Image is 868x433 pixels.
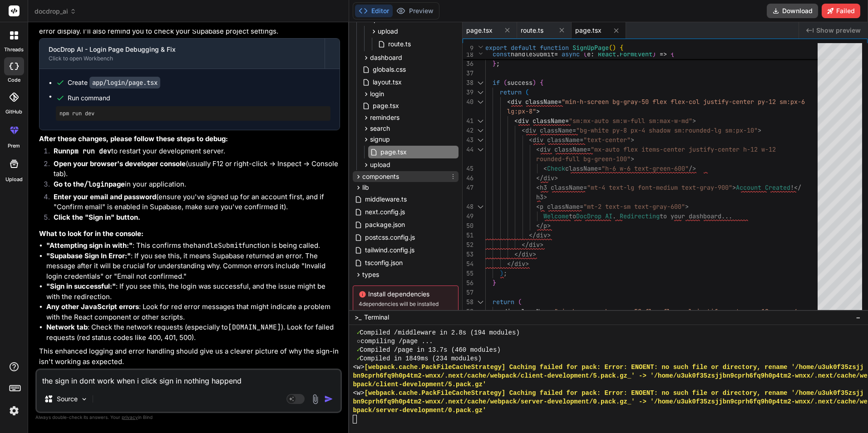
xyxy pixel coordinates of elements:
[518,298,522,306] span: (
[84,180,108,189] code: /login
[529,231,536,239] span: </
[671,50,674,58] span: {
[228,323,281,332] code: [DOMAIN_NAME]
[507,107,536,115] span: lg:px-8"
[507,79,533,87] span: success
[463,97,473,107] div: 40
[39,134,228,143] strong: After these changes, please follow these steps to debug:
[575,26,602,35] span: page.tsx
[529,241,540,249] span: div
[68,78,160,87] div: Create
[364,207,406,217] span: next.config.js
[772,145,776,153] span: 2
[89,77,160,89] code: app/login/page.tsx
[372,100,400,111] span: page.tsx
[569,212,576,220] span: to
[591,50,594,58] span: :
[193,241,242,250] code: handleSubmit
[46,251,131,260] strong: "Supabase Sign In Error:"
[474,135,486,145] div: Click to collapse the range.
[816,26,861,35] span: Show preview
[514,250,522,258] span: </
[543,164,547,172] span: <
[493,59,496,68] span: }
[463,307,473,316] div: 59
[540,145,587,153] span: div className
[536,231,547,239] span: div
[522,241,529,249] span: </
[493,279,496,287] span: }
[616,50,620,58] span: .
[580,136,583,144] span: =
[558,98,562,106] span: =
[583,50,587,58] span: (
[529,136,533,144] span: <
[554,307,736,315] span: "min-h-screen bg-gray-50 flex flex-col justify-cen
[46,322,340,343] li: : Check the network requests (especially to ). Look for failed requests (red status codes like 40...
[463,78,473,88] div: 38
[631,136,634,144] span: >
[39,346,340,367] p: This enhanced logging and error handling should give us a clearer picture of why the sign-in isn'...
[493,79,500,87] span: if
[525,126,572,134] span: div className
[364,313,389,322] span: Terminal
[689,164,696,172] span: />
[463,116,473,126] div: 41
[543,221,547,230] span: p
[463,278,473,288] div: 56
[353,389,364,398] span: <w>
[387,39,412,49] span: route.ts
[372,64,407,75] span: globals.css
[364,194,408,205] span: middleware.ts
[493,298,514,306] span: return
[324,394,333,403] img: icon
[562,98,743,106] span: "min-h-screen bg-gray-50 flex flex-col justify-cen
[562,50,580,58] span: async
[631,155,634,163] span: >
[536,221,543,230] span: </
[525,260,529,268] span: >
[547,164,565,172] span: Check
[790,183,801,192] span: !</
[543,174,554,182] span: div
[310,394,321,404] img: attachment
[522,126,525,134] span: <
[54,192,156,201] strong: Enter your email and password
[536,183,540,192] span: <
[357,337,360,346] span: ○
[353,406,486,415] span: bpack/server-development/0.pack.gz'
[587,145,591,153] span: =
[35,413,342,422] p: Always double-check its answers. Your in Bind
[370,89,384,98] span: login
[463,288,473,297] div: 57
[612,212,616,220] span: .
[370,53,402,62] span: dashboard
[463,44,473,53] span: 9
[551,307,554,315] span: =
[54,180,125,188] strong: Go to the page
[503,79,507,87] span: (
[743,98,805,106] span: ter py-12 sm:px-6
[370,135,390,144] span: signup
[80,395,88,403] img: Pick Models
[365,363,864,372] span: [webpack.cache.PackFileCacheStrategy] Caching failed for pack: Error: ENOENT: no such file or dir...
[46,251,340,282] li: : If you see this, it means Supabase returned an error. The message after it will be crucial for ...
[353,372,867,380] span: bn9cprh6fq9h0p4tm2-wnxx/.next/cache/webpack/client-development/5.pack.gz_' -> '/home/u3uk0f35zsjj...
[463,250,473,259] div: 53
[365,389,864,398] span: [webpack.cache.PackFileCacheStrategy] Caching failed for pack: Error: ENOENT: no such file or dir...
[360,346,501,354] span: Compiled /page in 13.7s (460 modules)
[355,5,393,17] button: Editor
[393,5,437,17] button: Preview
[46,159,340,179] li: (usually F12 or right-click -> Inspect -> Console tab).
[540,202,580,211] span: p className
[39,229,143,238] strong: What to look for in the console:
[598,50,616,58] span: React
[511,50,554,58] span: handleSubmit
[507,98,511,106] span: <
[463,183,473,192] div: 47
[591,145,772,153] span: "mx-auto flex items-center justify-center h-12 w-1
[736,307,798,315] span: ter py-12 sm:px-6
[54,147,111,155] strong: Run
[362,172,399,181] span: components
[598,164,602,172] span: =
